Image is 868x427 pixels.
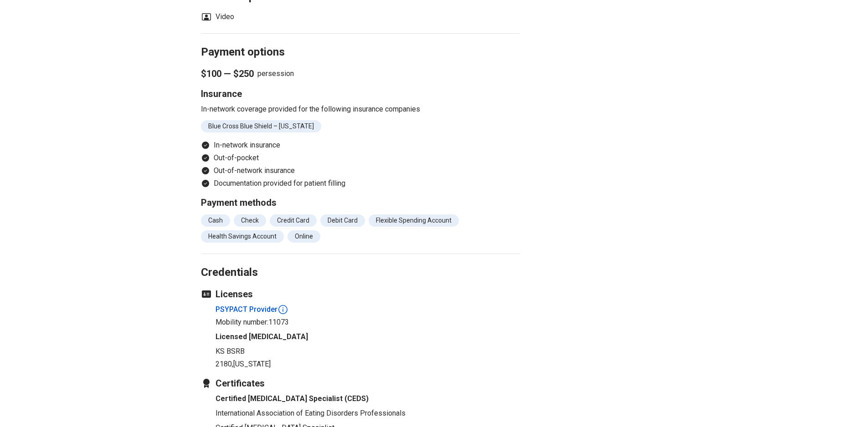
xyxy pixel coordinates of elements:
p: per session [201,67,520,80]
h3: Licenses [201,288,520,300]
h2: Payment options [201,23,520,60]
h4: Certified [MEDICAL_DATA] Specialist (CEDS) [216,393,520,404]
li: Video [201,11,234,22]
li: Flexible Spending Account [369,214,459,227]
li: Credit Card [270,214,317,227]
li: Out-of-pocket [201,152,520,163]
span: $100 — $250 [201,67,254,80]
li: Debit Card [320,214,365,227]
li: Online [288,230,320,243]
h2: Credentials [201,243,520,280]
li: Cash [201,214,230,227]
span: , [US_STATE] [232,360,271,368]
p: In-network coverage provided for the following insurance companies [201,104,520,115]
h3: Insurance [201,87,520,100]
h3: Payment methods [201,196,520,209]
h3: Certificates [201,377,520,390]
li: Documentation provided for patient filling [201,178,520,189]
li: Health Savings Account [201,230,284,243]
h4: PSYPACT Provider [216,304,520,315]
p: KS BSRB [216,346,520,357]
ul: Payment options [201,140,520,189]
li: Blue Cross Blue Shield – [US_STATE] [201,120,321,132]
h4: Licensed [MEDICAL_DATA] [216,331,520,342]
p: Mobility number: 11073 [216,317,520,328]
p: International Association of Eating Disorders Professionals [216,408,520,419]
li: In-network insurance [201,140,520,151]
li: Out-of-network insurance [201,165,520,176]
li: Check [234,214,266,227]
p: 2180 [216,359,520,370]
